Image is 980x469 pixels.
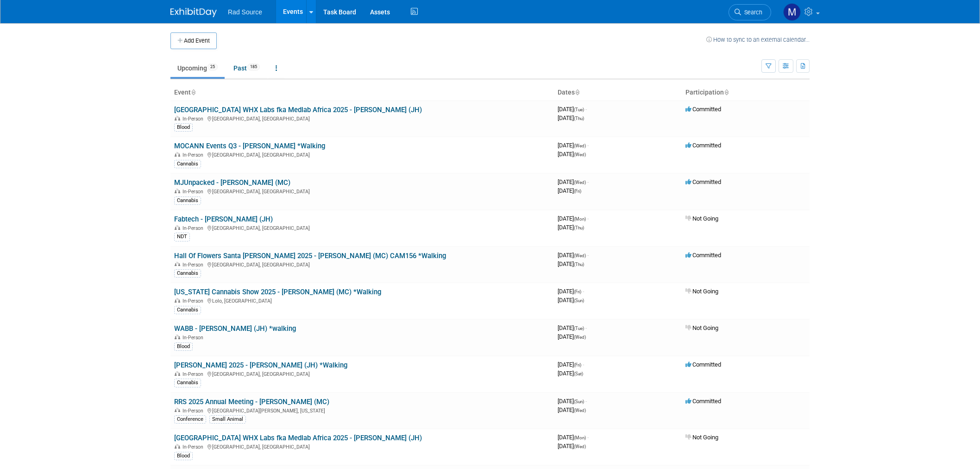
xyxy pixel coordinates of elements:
th: Dates [554,85,682,101]
span: Committed [685,361,721,368]
span: - [583,288,584,295]
span: [DATE] [558,187,581,194]
span: Not Going [685,288,718,295]
a: Upcoming25 [170,59,225,77]
div: [GEOGRAPHIC_DATA], [GEOGRAPHIC_DATA] [174,260,550,268]
div: Lolo, [GEOGRAPHIC_DATA] [174,297,550,304]
span: 25 [207,63,218,70]
span: [DATE] [558,297,584,304]
img: In-Person Event [175,408,180,412]
img: ExhibitDay [170,8,217,17]
div: [GEOGRAPHIC_DATA], [GEOGRAPHIC_DATA] [174,114,550,122]
div: NDT [174,233,190,241]
span: In-Person [182,371,206,377]
span: (Tue) [574,326,584,331]
span: (Thu) [574,116,584,121]
span: In-Person [182,116,206,122]
span: (Fri) [574,362,581,368]
span: In-Person [182,335,206,341]
div: Cannabis [174,379,201,387]
span: Committed [685,142,721,149]
div: Small Animal [209,415,246,424]
span: 185 [247,63,260,70]
span: - [587,178,589,185]
span: [DATE] [558,434,589,441]
div: Conference [174,415,206,424]
a: Fabtech - [PERSON_NAME] (JH) [174,215,273,223]
span: (Wed) [574,335,586,340]
span: [DATE] [558,260,584,267]
span: (Wed) [574,408,586,413]
span: (Fri) [574,189,581,194]
a: Past185 [226,59,267,77]
a: Search [729,4,771,20]
span: - [583,361,584,368]
span: - [587,252,589,259]
div: Blood [174,452,193,460]
img: In-Person Event [175,116,180,120]
span: (Mon) [574,216,586,222]
div: Cannabis [174,269,201,278]
span: Not Going [685,215,718,222]
span: (Wed) [574,152,586,157]
th: Participation [682,85,810,101]
a: MOCANN Events Q3 - [PERSON_NAME] *Walking [174,142,325,150]
span: - [587,434,589,441]
span: Committed [685,398,721,405]
span: Rad Source [228,8,262,16]
span: In-Person [182,298,206,304]
div: [GEOGRAPHIC_DATA], [GEOGRAPHIC_DATA] [174,370,550,377]
span: (Wed) [574,180,586,185]
img: In-Person Event [175,262,180,266]
a: [PERSON_NAME] 2025 - [PERSON_NAME] (JH) *Walking [174,361,347,369]
span: - [585,324,587,331]
span: (Thu) [574,225,584,230]
img: In-Person Event [175,371,180,376]
span: [DATE] [558,142,589,149]
span: (Sun) [574,298,584,303]
span: Not Going [685,434,718,441]
span: (Tue) [574,107,584,112]
span: In-Person [182,262,206,268]
span: [DATE] [558,443,586,450]
a: Sort by Start Date [575,89,579,96]
div: [GEOGRAPHIC_DATA], [GEOGRAPHIC_DATA] [174,443,550,450]
span: (Wed) [574,143,586,148]
div: [GEOGRAPHIC_DATA], [GEOGRAPHIC_DATA] [174,151,550,158]
img: In-Person Event [175,444,180,449]
img: In-Person Event [175,335,180,339]
span: Committed [685,106,721,113]
img: In-Person Event [175,298,180,303]
span: [DATE] [558,252,589,259]
span: - [585,398,587,405]
a: MJUnpacked - [PERSON_NAME] (MC) [174,178,290,187]
span: - [585,106,587,113]
div: [GEOGRAPHIC_DATA], [GEOGRAPHIC_DATA] [174,224,550,231]
span: (Fri) [574,289,581,294]
a: RRS 2025 Annual Meeting - [PERSON_NAME] (MC) [174,398,329,406]
span: Committed [685,252,721,259]
span: (Wed) [574,253,586,258]
span: [DATE] [558,288,584,295]
span: [DATE] [558,324,587,331]
a: WABB - [PERSON_NAME] (JH) *walking [174,324,296,333]
a: Sort by Event Name [191,89,195,96]
span: In-Person [182,189,206,195]
div: Cannabis [174,306,201,314]
div: [GEOGRAPHIC_DATA], [GEOGRAPHIC_DATA] [174,187,550,195]
span: [DATE] [558,398,587,405]
span: [DATE] [558,361,584,368]
div: Blood [174,123,193,132]
span: [DATE] [558,370,583,377]
span: (Sun) [574,399,584,404]
span: [DATE] [558,114,584,121]
span: [DATE] [558,151,586,158]
img: Melissa Conboy [783,3,801,21]
span: (Sat) [574,371,583,376]
span: [DATE] [558,406,586,413]
a: Sort by Participation Type [724,89,729,96]
a: How to sync to an external calendar... [706,36,810,43]
span: [DATE] [558,224,584,231]
span: Not Going [685,324,718,331]
span: - [587,142,589,149]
